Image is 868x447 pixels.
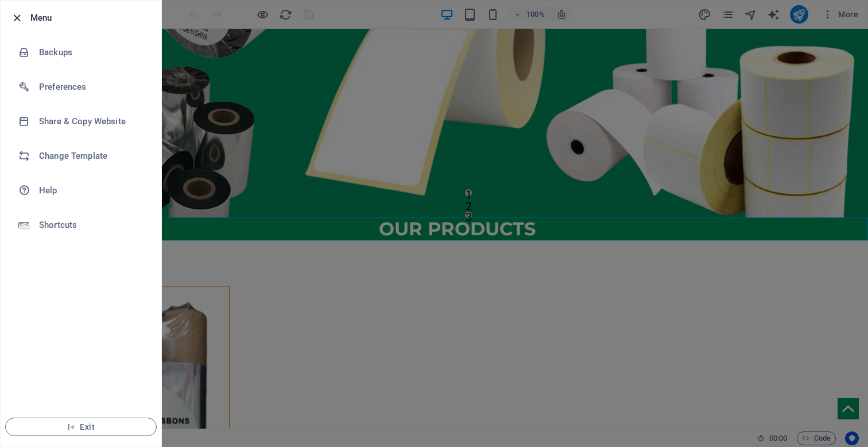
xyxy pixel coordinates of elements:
[30,11,152,25] h6: Menu
[5,418,157,436] button: Exit
[419,161,426,167] button: 1
[39,184,145,197] h6: Help
[419,172,426,179] button: 2
[1,173,161,208] a: Help
[39,114,145,128] h6: Share & Copy Website
[39,80,145,94] h6: Preferences
[39,149,145,163] h6: Change Template
[39,218,145,232] h6: Shortcuts
[39,45,145,59] h6: Backups
[419,183,426,190] button: 3
[15,422,147,431] span: Exit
